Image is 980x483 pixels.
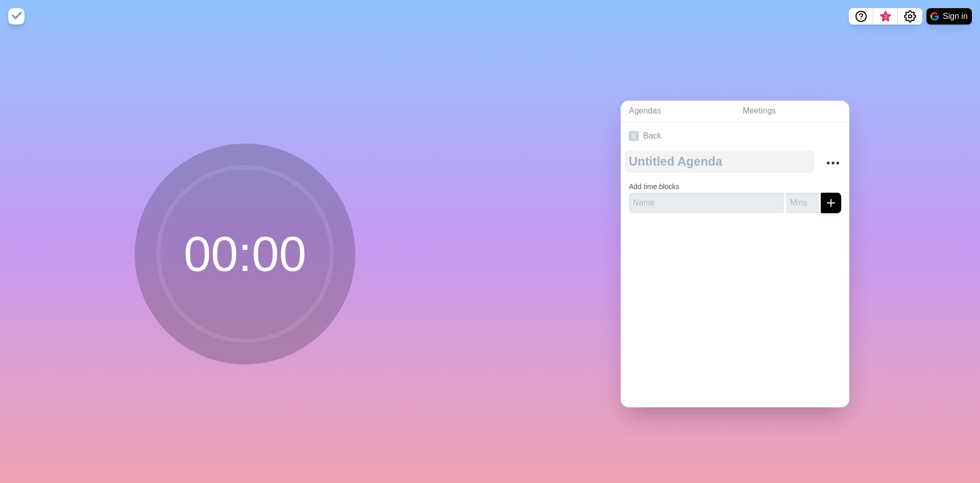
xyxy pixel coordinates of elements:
[926,8,972,25] button: Sign in
[621,122,849,150] a: Back
[629,193,784,213] input: Name
[881,13,890,21] span: 3
[873,8,898,25] button: What’s new
[8,8,24,25] img: timeblocks logo
[849,8,873,25] button: Help
[621,101,734,122] a: Agendas
[930,12,939,20] img: google logo
[823,153,843,173] button: More
[734,101,849,122] a: Meetings
[786,193,819,213] input: Mins
[629,182,679,191] label: Add time blocks
[898,8,922,25] button: Settings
